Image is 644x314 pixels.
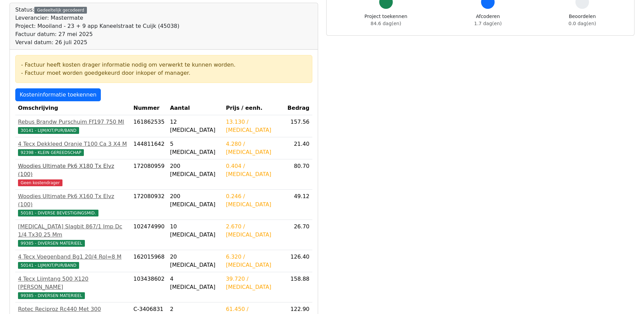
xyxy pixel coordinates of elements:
[170,162,221,178] div: 200 [MEDICAL_DATA]
[15,6,180,47] div: Status:
[15,38,180,47] div: Verval datum: 26 juli 2025
[284,101,312,115] th: Bedrag
[18,149,84,156] span: 92398 - KLEIN GEREEDSCHAP
[18,192,128,217] a: Woodies Ultimate Pk6 X160 Tx Elvz (100)50181 - DIVERSE BEVESTIGINGSMID.
[18,253,128,269] a: 4 Tecx Voegenband Bg1 20/4 Rol=8 M50141 - LIJM/KIT/PUR/BAND
[131,272,167,302] td: 103438602
[284,250,312,272] td: 126.40
[18,253,128,261] div: 4 Tecx Voegenband Bg1 20/4 Rol=8 M
[18,118,128,134] a: Rebus Brandw Purschuim Ff197 750 Ml30141 - LIJM/KIT/PUR/BAND
[131,220,167,250] td: 102474990
[15,30,180,38] div: Factuur datum: 27 mei 2025
[474,13,502,27] div: Afcoderen
[18,118,128,126] div: Rebus Brandw Purschuim Ff197 750 Ml
[170,253,221,269] div: 20 [MEDICAL_DATA]
[15,88,101,101] a: Kosteninformatie toekennen
[18,240,85,247] span: 99385 - DIVERSEN MATERIEEL
[167,101,223,115] th: Aantal
[131,115,167,137] td: 161862535
[474,21,502,26] span: 1.7 dag(en)
[18,305,128,313] div: Rotec Reciproz Rc440 Met 300
[18,140,128,156] a: 4 Tecx Dekkleed Oranje T100 Ca 3 X4 M92398 - KLEIN GEREEDSCHAP
[226,140,281,156] div: 4.280 / [MEDICAL_DATA]
[15,101,131,115] th: Omschrijving
[34,7,87,14] div: Gedeeltelijk gecodeerd
[226,118,281,134] div: 13.130 / [MEDICAL_DATA]
[226,223,281,239] div: 2.670 / [MEDICAL_DATA]
[284,159,312,190] td: 80.70
[170,192,221,209] div: 200 [MEDICAL_DATA]
[21,69,307,77] div: - Factuur moet worden goedgekeurd door inkoper of manager.
[21,61,307,69] div: - Factuur heeft kosten drager informatie nodig om verwerkt te kunnen worden.
[18,223,128,247] a: [MEDICAL_DATA] Slagbit 867/1 Imp Dc 1/4 Tx30 25 Mm99385 - DIVERSEN MATERIEEL
[18,162,128,187] a: Woodies Ultimate Pk6 X180 Tx Elvz (100)Geen kostendrager
[18,210,98,216] span: 50181 - DIVERSE BEVESTIGINGSMID.
[284,137,312,159] td: 21.40
[18,127,79,134] span: 30141 - LIJM/KIT/PUR/BAND
[18,275,128,291] div: 4 Tecx Lijmtang 500 X120 [PERSON_NAME]
[226,253,281,269] div: 6.320 / [MEDICAL_DATA]
[226,192,281,209] div: 0.246 / [MEDICAL_DATA]
[18,179,62,186] span: Geen kostendrager
[18,262,79,269] span: 50141 - LIJM/KIT/PUR/BAND
[365,13,407,27] div: Project toekennen
[18,192,128,209] div: Woodies Ultimate Pk6 X160 Tx Elvz (100)
[170,118,221,134] div: 12 [MEDICAL_DATA]
[226,162,281,178] div: 0.404 / [MEDICAL_DATA]
[131,159,167,190] td: 172080959
[284,220,312,250] td: 26.70
[569,13,596,27] div: Beoordelen
[284,272,312,302] td: 158.88
[15,22,180,30] div: Project: Mooiland - 23 + 9 app Kaneelstraat te Cuijk (45038)
[131,137,167,159] td: 144811642
[18,275,128,299] a: 4 Tecx Lijmtang 500 X120 [PERSON_NAME]99385 - DIVERSEN MATERIEEL
[131,101,167,115] th: Nummer
[223,101,284,115] th: Prijs / eenh.
[569,21,596,26] span: 0.0 dag(en)
[284,115,312,137] td: 157.56
[18,223,128,239] div: [MEDICAL_DATA] Slagbit 867/1 Imp Dc 1/4 Tx30 25 Mm
[170,223,221,239] div: 10 [MEDICAL_DATA]
[371,21,401,26] span: 84.6 dag(en)
[170,275,221,291] div: 4 [MEDICAL_DATA]
[18,292,85,299] span: 99385 - DIVERSEN MATERIEEL
[170,140,221,156] div: 5 [MEDICAL_DATA]
[226,275,281,291] div: 39.720 / [MEDICAL_DATA]
[284,190,312,220] td: 49.12
[18,162,128,178] div: Woodies Ultimate Pk6 X180 Tx Elvz (100)
[131,190,167,220] td: 172080932
[18,140,128,148] div: 4 Tecx Dekkleed Oranje T100 Ca 3 X4 M
[131,250,167,272] td: 162015968
[15,14,180,22] div: Leverancier: Mastermate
